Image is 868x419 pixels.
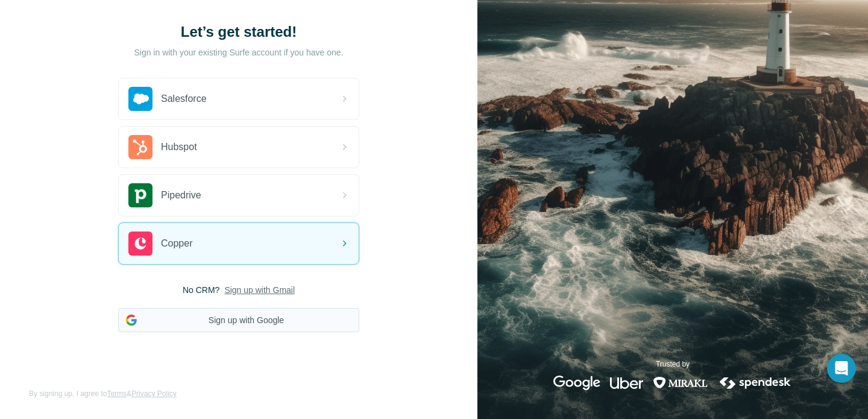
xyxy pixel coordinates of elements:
p: Trusted by [656,359,690,370]
p: Sign in with your existing Surfe account if you have one. [134,46,343,58]
img: salesforce's logo [128,87,153,111]
button: Sign up with Google [118,308,359,332]
img: google's logo [553,376,600,390]
a: Privacy Policy [131,389,177,398]
button: Sign up with Gmail [224,284,295,296]
img: copper's logo [128,232,153,256]
h1: Let’s get started! [118,22,359,42]
img: uber's logo [610,376,643,390]
div: Open Intercom Messenger [827,354,856,383]
img: mirakl's logo [653,376,708,390]
a: Terms [107,389,127,398]
span: Salesforce [161,92,207,106]
span: By signing up, I agree to & [29,388,177,399]
span: Copper [161,236,192,251]
img: hubspot's logo [128,135,153,159]
span: Pipedrive [161,188,201,203]
img: spendesk's logo [718,376,793,390]
img: pipedrive's logo [128,183,153,207]
span: No CRM? [183,284,219,296]
span: Hubspot [161,140,197,154]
